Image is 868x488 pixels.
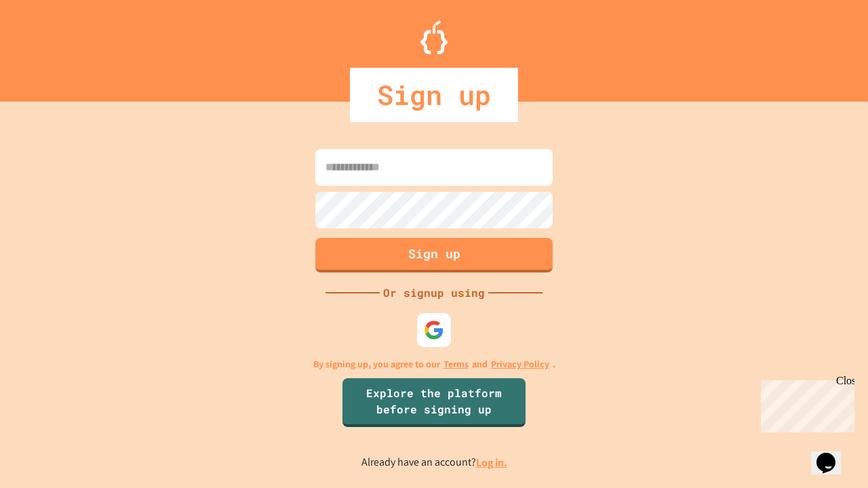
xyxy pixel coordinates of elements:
[350,68,518,122] div: Sign up
[342,378,526,427] a: Explore the platform before signing up
[811,434,854,474] iframe: chat widget
[476,455,507,470] a: Log in.
[420,20,448,54] img: Logo.svg
[315,238,553,272] button: Sign up
[755,375,854,432] iframe: chat widget
[491,357,549,371] a: Privacy Policy
[380,285,488,301] div: Or signup using
[5,5,94,86] div: Chat with us now!Close
[424,320,444,340] img: google-icon.svg
[313,357,555,371] p: By signing up, you agree to our and .
[443,357,469,371] a: Terms
[361,454,507,471] p: Already have an account?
